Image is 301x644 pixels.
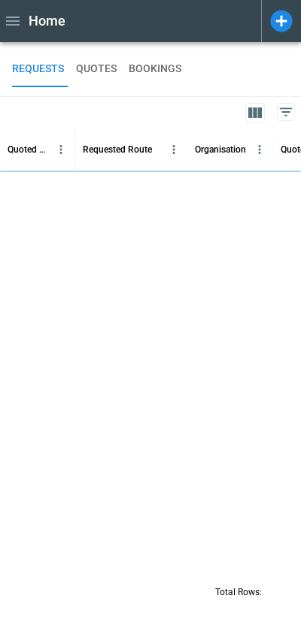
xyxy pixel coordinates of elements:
div: Requested Route [83,144,152,155]
p: Total Rows: [215,586,262,599]
div: Quoted Route [8,144,51,155]
button: Organisation column menu [250,140,269,159]
button: Requested Route column menu [164,140,184,159]
div: Organisation [195,144,246,155]
button: BOOKINGS [129,51,181,87]
button: Quoted Route column menu [51,140,71,159]
button: QUOTES [76,51,117,87]
button: REQUESTS [12,51,64,87]
h1: Home [29,12,65,30]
